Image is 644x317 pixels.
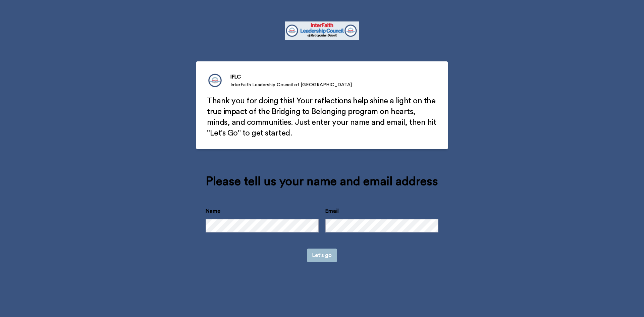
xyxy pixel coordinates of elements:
label: Email [325,207,339,215]
div: InterFaith Leadership Council of [GEOGRAPHIC_DATA] [230,82,352,88]
div: Please tell us your name and email address [206,175,438,188]
div: IFLC [230,73,352,81]
label: Name [206,207,220,215]
img: InterFaith Leadership Council of Metropolitan Detroit [207,72,224,89]
span: Thank you for doing this! Your reflections help shine a light on the true impact of the Bridging ... [207,97,438,137]
img: https://cdn.bonjoro.com/media/af763020-4ad5-44be-85c4-e19462f788d1/2ab9b157-cf12-4eac-8e93-0e1cd2... [285,21,359,40]
button: Let's go [307,249,337,262]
